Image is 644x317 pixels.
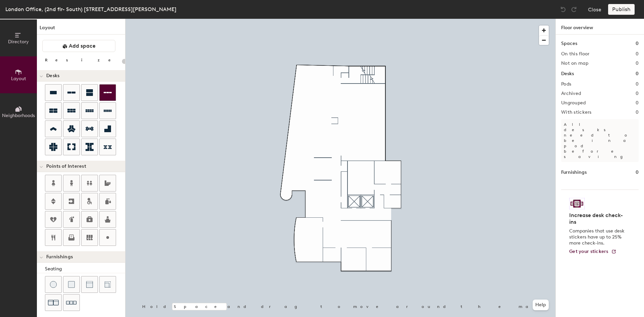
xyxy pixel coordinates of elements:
div: Seating [45,265,125,273]
span: Points of Interest [46,164,86,169]
h2: Ungrouped [561,100,586,106]
button: Stool [45,276,62,293]
p: Companies that use desk stickers have up to 25% more check-ins. [569,228,627,246]
h2: Archived [561,91,581,96]
h1: Furnishings [561,169,587,176]
span: Furnishings [46,254,73,260]
button: Couch (x3) [63,294,80,311]
span: Add space [69,43,96,49]
img: Couch (x2) [48,297,59,308]
img: Cushion [68,281,75,288]
a: Get your stickers [569,249,616,255]
button: Couch (corner) [99,276,116,293]
h2: 0 [636,100,639,106]
h1: Spaces [561,40,577,47]
button: Couch (middle) [81,276,98,293]
h4: Increase desk check-ins [569,212,627,225]
h1: 0 [636,40,639,47]
h2: 0 [636,91,639,96]
img: Couch (x3) [66,298,77,308]
span: Desks [46,73,59,78]
img: Redo [571,6,577,13]
h2: Pods [561,82,571,87]
img: Sticker logo [569,198,585,209]
h1: 0 [636,169,639,176]
button: Add space [42,40,115,52]
img: Couch (corner) [104,281,111,288]
h2: 0 [636,61,639,66]
img: Undo [560,6,567,13]
div: London Office, (2nd flr- South) [STREET_ADDRESS][PERSON_NAME] [5,5,176,13]
button: Help [533,300,549,310]
button: Close [588,4,601,15]
h2: Not on map [561,61,588,66]
div: Resize [45,57,119,63]
img: Stool [50,281,57,288]
h2: On this floor [561,51,590,57]
h2: 0 [636,82,639,87]
button: Couch (x2) [45,294,62,311]
span: Get your stickers [569,249,608,254]
h2: With stickers [561,110,592,115]
span: Neighborhoods [2,113,35,118]
p: All desks need to be in a pod before saving [561,119,639,162]
h1: Desks [561,70,574,77]
span: Layout [11,76,26,82]
button: Cushion [63,276,80,293]
h2: 0 [636,51,639,57]
h1: Layout [37,24,125,35]
h1: Floor overview [556,19,644,35]
img: Couch (middle) [86,281,93,288]
h2: 0 [636,110,639,115]
span: Directory [8,39,29,45]
h1: 0 [636,70,639,77]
